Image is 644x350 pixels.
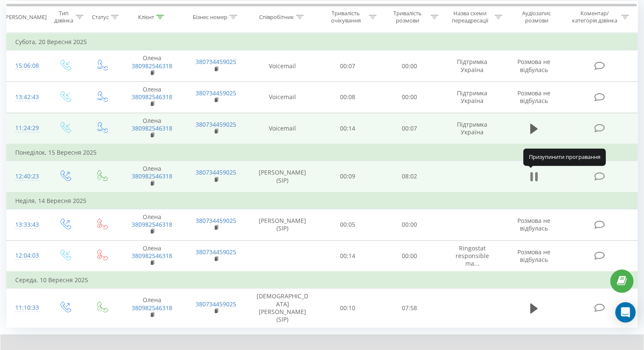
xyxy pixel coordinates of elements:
div: Open Intercom Messenger [615,302,636,322]
div: Призупинити програвання [523,149,606,166]
a: 380982546318 [132,93,172,101]
span: Розмова не відбулась [517,89,550,105]
td: Voicemail [248,50,317,82]
td: Підтримка Україна [440,81,504,113]
a: 380734459025 [196,120,236,128]
td: 00:09 [317,161,379,192]
div: 12:40:23 [15,168,38,185]
div: Тривалість розмови [386,10,428,24]
td: 00:10 [317,289,379,328]
div: Коментар/категорія дзвінка [569,10,619,24]
td: 00:00 [379,240,440,272]
td: Підтримка Україна [440,113,504,144]
div: Тип дзвінка [53,10,73,24]
div: Назва схеми переадресації [448,10,492,24]
div: [PERSON_NAME] [4,14,47,21]
a: 380982546318 [132,220,172,228]
div: Статус [92,14,109,21]
a: 380982546318 [132,62,172,70]
td: Олена [120,81,184,113]
div: Аудіозапис розмови [512,10,561,24]
a: 380982546318 [132,172,172,180]
td: 08:02 [379,161,440,192]
a: 380982546318 [132,252,172,260]
a: 380982546318 [132,124,172,132]
div: Тривалість очікування [325,10,367,24]
td: 00:00 [379,81,440,113]
td: 00:00 [379,209,440,241]
div: Клієнт [138,14,154,21]
td: Олена [120,50,184,82]
td: 00:07 [317,50,379,82]
span: Розмова не відбулась [517,58,550,73]
td: 00:07 [379,113,440,144]
td: Voicemail [248,113,317,144]
td: Підтримка Україна [440,50,504,82]
td: 00:00 [379,50,440,82]
td: 00:14 [317,113,379,144]
td: Олена [120,209,184,241]
span: Розмова не відбулась [517,248,550,264]
td: 00:14 [317,240,379,272]
a: 380982546318 [132,304,172,312]
td: Voicemail [248,81,317,113]
a: 380734459025 [196,89,236,97]
td: 00:08 [317,81,379,113]
span: Ringostat responsible ma... [456,244,489,267]
td: Олена [120,289,184,328]
div: 12:04:03 [15,247,38,264]
td: Субота, 20 Вересня 2025 [7,33,638,50]
div: 13:33:43 [15,217,38,233]
td: Олена [120,113,184,144]
td: [PERSON_NAME] (SIP) [248,209,317,241]
td: Середа, 10 Вересня 2025 [7,272,638,289]
a: 380734459025 [196,217,236,225]
td: Олена [120,240,184,272]
td: Понеділок, 15 Вересня 2025 [7,144,638,161]
div: 11:10:33 [15,300,38,316]
td: 07:58 [379,289,440,328]
td: [PERSON_NAME] (SIP) [248,161,317,192]
td: Олена [120,161,184,192]
a: 380734459025 [196,58,236,66]
a: 380734459025 [196,300,236,308]
td: [DEMOGRAPHIC_DATA][PERSON_NAME] (SIP) [248,289,317,328]
div: 15:06:08 [15,58,38,74]
a: 380734459025 [196,248,236,256]
div: Співробітник [259,14,294,21]
td: Неділя, 14 Вересня 2025 [7,192,638,209]
div: Бізнес номер [193,14,227,21]
span: Розмова не відбулась [517,217,550,232]
div: 13:42:43 [15,89,38,106]
td: 00:05 [317,209,379,241]
div: 11:24:29 [15,120,38,136]
a: 380734459025 [196,168,236,176]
